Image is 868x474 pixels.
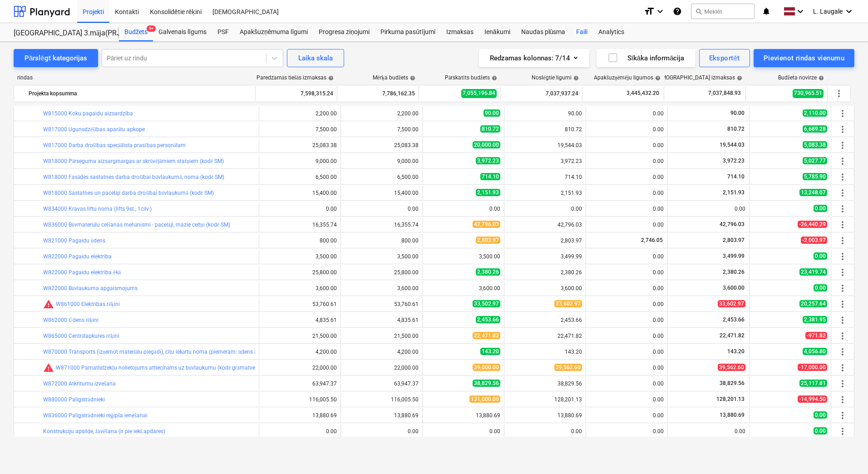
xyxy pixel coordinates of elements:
div: 0.00 [590,126,664,133]
span: 42,796.03 [719,221,745,227]
div: 2,200.00 [345,110,419,117]
button: Pievienot rindas vienumu [754,49,854,67]
span: 3,445,432.20 [626,89,660,97]
div: 0.00 [590,333,664,339]
div: 800.00 [345,237,419,244]
span: -26,440.29 [798,221,827,228]
span: 3,972.23 [476,157,500,164]
span: 2,151.93 [722,189,745,196]
div: Naudas plūsma [516,23,571,41]
div: 116,005.50 [263,396,337,403]
div: 21,500.00 [345,333,419,339]
a: Analytics [593,23,630,41]
div: 0.00 [345,206,419,212]
div: 25,800.00 [345,269,419,276]
div: 3,500.00 [345,253,419,260]
div: 0.00 [508,206,582,212]
div: 2,453.66 [508,317,582,323]
span: Faktiskās izmaksas pārsniedz pārskatīto budžetu [43,362,54,373]
span: help [817,75,824,81]
span: 39,562.60 [718,364,745,371]
span: 90.00 [730,110,745,116]
span: Vairāk darbību [837,267,848,278]
span: help [735,75,742,81]
a: W818000 Fasādes sastatnes darba drošībai būvlaukumā, noma (kodē SM) [43,174,224,180]
div: 714.10 [508,174,582,180]
div: Apakšuzņēmuma līgumi [234,23,313,41]
span: Vairāk darbību [837,299,848,310]
div: 0.00 [590,190,664,196]
span: 13,880.69 [719,412,745,418]
span: Vairāk darbību [837,124,848,135]
a: Izmaksas [441,23,479,41]
a: W865000 Centrālapkures rēķini [43,333,119,339]
span: Vairāk darbību [837,394,848,405]
span: 7,055,196.84 [461,89,497,98]
span: Vairāk darbību [837,283,848,294]
div: 0.00 [590,142,664,148]
div: 13,880.69 [426,412,500,419]
div: 3,600.00 [508,285,582,291]
span: L. Laugale [813,8,843,15]
span: 810.72 [480,125,500,133]
span: Vairāk darbību [837,362,848,373]
span: Vairāk darbību [837,346,848,357]
button: Sīkāka informācija [597,49,695,67]
span: 90.00 [483,109,500,117]
a: W817000 Ugunsdzēšibas aparātu apkope [43,126,145,133]
button: Eksportēt [699,49,750,67]
div: 22,471.82 [508,333,582,339]
div: 9,000.00 [263,158,337,164]
div: Pārskatīts budžets [445,74,497,81]
div: 7,500.00 [345,126,419,133]
span: 2,151.93 [476,189,500,196]
div: 3,600.00 [263,285,337,291]
span: help [490,75,497,81]
div: 0.00 [590,110,664,117]
div: [GEOGRAPHIC_DATA] 3.māja(PRJ0002552) 2601767 [14,29,108,38]
span: 33,502.97 [473,300,500,307]
div: 3,600.00 [426,285,500,291]
span: 2,803.97 [476,237,500,244]
span: 20,257.64 [799,300,827,307]
div: 13,880.69 [263,412,337,419]
span: -2,003.97 [801,237,827,244]
span: 0.00 [814,284,827,291]
span: Vairāk darbību [837,235,848,246]
div: 3,500.00 [426,253,500,260]
div: 800.00 [263,237,337,244]
div: 53,760.61 [263,301,337,307]
div: 0.00 [426,206,500,212]
span: 7,037,848.93 [707,89,742,97]
i: keyboard_arrow_down [843,6,854,17]
div: 2,803.97 [508,237,582,244]
span: 2,803.97 [722,237,745,243]
div: 3,499.99 [508,253,582,260]
div: 0.00 [508,428,582,434]
a: W836000 Būvmateriālu celšanas mehānismi - pacelāji, mazie celtņi (kodē SM) [43,222,230,228]
div: 2,380.26 [508,269,582,276]
div: 0.00 [590,428,664,434]
div: 0.00 [263,428,337,434]
span: Vairāk darbību [837,378,848,389]
a: W861000 Elektrības rēķini [56,301,120,307]
span: 3,499.99 [722,253,745,259]
span: 13,248.07 [799,189,827,196]
a: Pirkuma pasūtījumi [375,23,441,41]
div: 25,083.38 [345,142,419,148]
iframe: Chat Widget [823,430,868,474]
a: Ienākumi [479,23,516,41]
div: 0.00 [590,380,664,387]
div: 0.00 [590,174,664,180]
div: Sīkāka informācija [607,52,685,64]
div: Budžeta novirze [778,74,824,81]
span: 38,829.56 [473,380,500,387]
span: help [653,75,661,81]
span: 2,381.95 [803,316,827,323]
a: W818000 Pārseguma aizsargmargas ar skrūvējāmiem statņiem (kodē SM) [43,158,224,164]
a: W821000 Pagaidu ūdens [43,237,105,244]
